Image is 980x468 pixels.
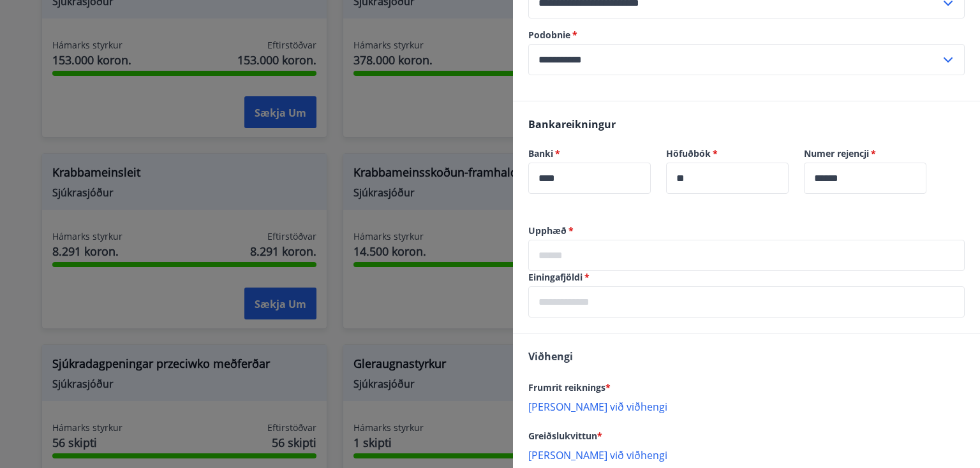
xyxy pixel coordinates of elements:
[666,147,711,159] font: Höfuðbók
[528,448,667,462] font: [PERSON_NAME] við viðhengi
[528,240,965,271] div: Upphæð
[528,381,605,393] font: Frumrit reiknings
[528,224,567,237] font: Upphæð
[528,29,570,41] font: Podobnie
[528,271,583,283] font: Einingafjöldi
[804,147,869,159] font: Numer rejencji
[528,117,616,131] font: Bankareikningur
[528,147,553,159] font: Banki
[528,286,965,318] div: Einingafjöldi
[528,400,667,414] font: [PERSON_NAME] við viðhengi
[528,430,597,442] font: Greiðslukvittun
[528,349,573,363] font: Viðhengi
